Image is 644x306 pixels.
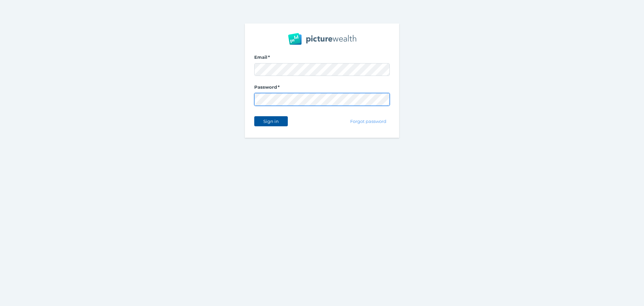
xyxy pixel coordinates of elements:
[254,54,390,63] label: Email
[288,33,356,45] img: PW
[254,116,288,126] button: Sign in
[347,119,389,124] span: Forgot password
[347,116,390,126] button: Forgot password
[254,84,390,93] label: Password
[260,119,281,124] span: Sign in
